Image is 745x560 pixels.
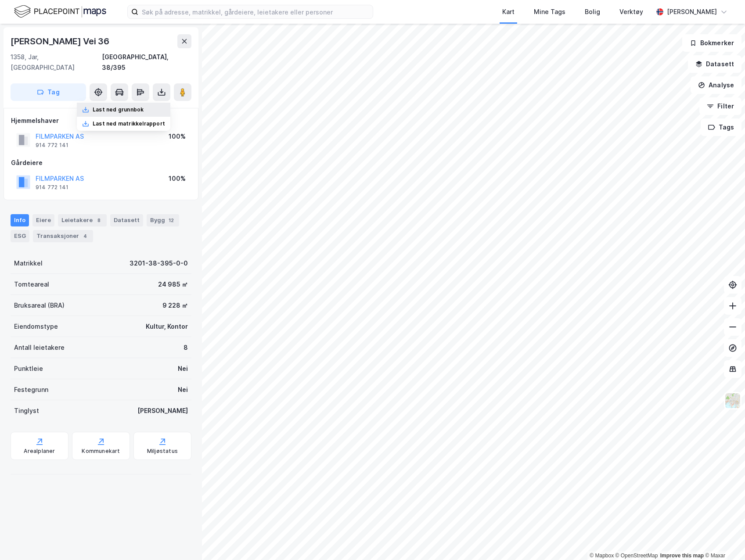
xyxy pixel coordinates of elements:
div: 8 [94,216,103,225]
a: Mapbox [590,553,614,559]
div: Last ned matrikkelrapport [93,120,165,127]
div: Festegrunn [14,384,48,395]
div: Kart [502,7,515,17]
div: [GEOGRAPHIC_DATA], 38/395 [102,52,191,73]
div: Mine Tags [534,7,565,17]
div: Nei [178,363,188,374]
div: Bruksareal (BRA) [14,300,65,311]
img: logo.f888ab2527a4732fd821a326f86c7f29.svg [14,4,106,19]
div: Transaksjoner [33,230,93,242]
div: 3201-38-395-0-0 [130,258,188,269]
div: Matrikkel [14,258,43,269]
div: 914 772 141 [36,142,68,149]
div: Eiere [32,214,54,226]
a: OpenStreetMap [615,553,658,559]
div: Arealplaner [24,448,55,455]
div: 24 985 ㎡ [158,279,188,290]
div: Info [11,214,29,226]
div: 914 772 141 [36,184,68,191]
div: [PERSON_NAME] [137,406,188,416]
button: Bokmerker [682,34,741,52]
div: 12 [167,216,176,225]
div: Verktøy [619,7,643,17]
button: Tags [701,118,741,136]
div: [PERSON_NAME] Vei 36 [11,34,111,48]
div: 100% [169,173,186,184]
div: Last ned grunnbok [93,106,144,113]
div: [PERSON_NAME] [667,7,717,17]
div: Tinglyst [14,406,39,416]
div: Gårdeiere [11,158,191,168]
div: 100% [169,131,186,142]
div: 8 [184,342,188,353]
img: Z [724,392,741,409]
button: Analyse [691,76,741,94]
div: Bolig [585,7,600,17]
div: Kultur, Kontor [146,321,188,332]
div: Eiendomstype [14,321,58,332]
div: Tomteareal [14,279,49,290]
button: Tag [11,83,86,101]
a: Improve this map [660,553,704,559]
button: Filter [699,97,741,115]
div: 1358, Jar, [GEOGRAPHIC_DATA] [11,52,102,73]
div: Miljøstatus [147,448,178,455]
div: ESG [11,230,29,242]
div: Datasett [110,214,143,226]
div: Leietakere [58,214,107,226]
input: Søk på adresse, matrikkel, gårdeiere, leietakere eller personer [138,5,373,18]
div: Hjemmelshaver [11,115,191,126]
iframe: Chat Widget [701,518,745,560]
div: Nei [178,384,188,395]
div: 9 228 ㎡ [162,300,188,311]
div: Punktleie [14,363,43,374]
div: Antall leietakere [14,342,65,353]
div: Bygg [147,214,179,226]
div: Kommunekart [82,448,120,455]
button: Datasett [688,55,741,73]
div: 4 [81,232,90,241]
